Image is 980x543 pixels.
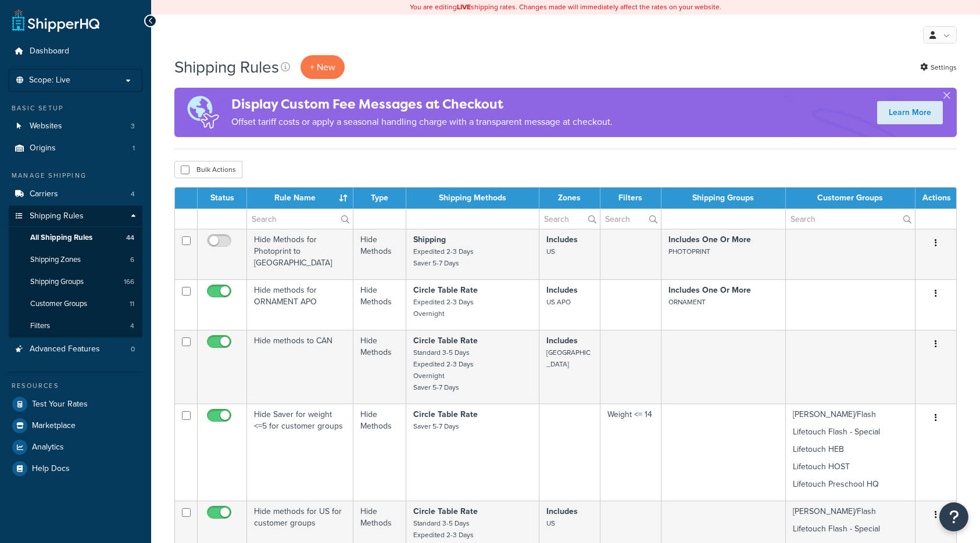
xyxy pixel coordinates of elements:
a: Filters 4 [9,315,142,337]
td: Hide Saver for weight <=5 for customer groups [247,404,353,501]
strong: Includes One Or More [668,284,751,296]
small: Standard 3-5 Days Expedited 2-3 Days Overnight Saver 5-7 Days [413,347,474,393]
div: Manage Shipping [9,171,142,181]
th: Customer Groups [786,188,915,208]
input: Search [247,209,353,229]
small: ORNAMENT [668,297,706,307]
strong: Circle Table Rate [413,505,478,517]
li: Shipping Rules [9,206,142,338]
h1: Shipping Rules [174,56,279,78]
th: Zones [539,188,600,208]
a: Carriers 4 [9,184,142,205]
a: Help Docs [9,458,142,479]
li: Websites [9,116,142,137]
td: Hide Methods [353,330,406,404]
p: + New [301,55,345,79]
th: Status [198,188,247,208]
span: 1 [133,143,135,153]
span: Customer Groups [30,299,87,309]
span: Carriers [30,189,58,199]
span: 6 [130,255,134,265]
a: ShipperHQ Home [12,9,99,32]
th: Shipping Methods [406,188,539,208]
a: Analytics [9,437,142,458]
p: Lifetouch Preschool HQ [793,479,908,490]
input: Search [600,209,661,229]
b: LIVE [457,2,471,12]
button: Open Resource Center [939,502,968,531]
a: Customer Groups 11 [9,293,142,315]
strong: Shipping [413,233,446,246]
input: Search [539,209,599,229]
span: Help Docs [32,464,70,474]
a: Origins 1 [9,138,142,159]
img: duties-banner-06bc72dcb5fe05cb3f9472aba00be2ae8eb53ab6f0d8bb03d382ba314ac3c341.png [174,88,231,137]
li: Origins [9,138,142,159]
li: All Shipping Rules [9,227,142,249]
strong: Includes [546,505,578,517]
span: 3 [131,121,135,131]
a: All Shipping Rules 44 [9,227,142,249]
input: Search [786,209,915,229]
a: Learn More [877,101,943,124]
strong: Includes [546,233,578,246]
strong: Includes [546,284,578,296]
th: Type [353,188,406,208]
th: Filters [600,188,661,208]
td: Hide Methods [353,279,406,330]
li: Advanced Features [9,339,142,360]
td: Weight <= 14 [600,404,661,501]
a: Shipping Rules [9,206,142,227]
th: Rule Name : activate to sort column ascending [247,188,353,208]
strong: Circle Table Rate [413,408,478,420]
strong: Circle Table Rate [413,284,478,296]
a: Test Your Rates [9,394,142,415]
a: Dashboard [9,41,142,62]
strong: Includes One Or More [668,233,751,246]
strong: Circle Table Rate [413,335,478,347]
small: PHOTOPRINT [668,246,710,257]
span: 166 [124,277,134,287]
td: [PERSON_NAME]/Flash [786,404,915,501]
span: Scope: Live [29,75,70,85]
td: Hide Methods [353,229,406,279]
p: Offset tariff costs or apply a seasonal handling charge with a transparent message at checkout. [231,114,613,130]
td: Hide methods for ORNAMENT APO [247,279,353,330]
h4: Display Custom Fee Messages at Checkout [231,95,613,114]
span: Dashboard [30,46,69,56]
strong: Includes [546,335,578,347]
a: Settings [920,59,957,75]
small: Expedited 2-3 Days Overnight [413,297,474,319]
p: Lifetouch HOST [793,461,908,473]
span: 4 [131,189,135,199]
p: Lifetouch Flash - Special [793,426,908,438]
a: Shipping Zones 6 [9,249,142,271]
small: [GEOGRAPHIC_DATA] [546,347,591,369]
li: Customer Groups [9,293,142,315]
li: Carriers [9,184,142,205]
p: Lifetouch HEB [793,444,908,455]
span: Websites [30,121,62,131]
li: Shipping Zones [9,249,142,271]
button: Bulk Actions [174,161,242,178]
th: Actions [915,188,956,208]
small: US [546,518,555,528]
span: 4 [130,321,134,331]
small: Saver 5-7 Days [413,421,459,431]
span: Advanced Features [30,344,100,354]
a: Marketplace [9,415,142,436]
a: Advanced Features 0 [9,339,142,360]
td: Hide Methods for Photoprint to [GEOGRAPHIC_DATA] [247,229,353,279]
th: Shipping Groups [661,188,786,208]
span: 44 [126,233,134,243]
span: Marketplace [32,421,76,431]
span: Origins [30,143,56,153]
p: Lifetouch Flash - Special [793,523,908,535]
span: 0 [131,344,135,354]
div: Resources [9,381,142,391]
